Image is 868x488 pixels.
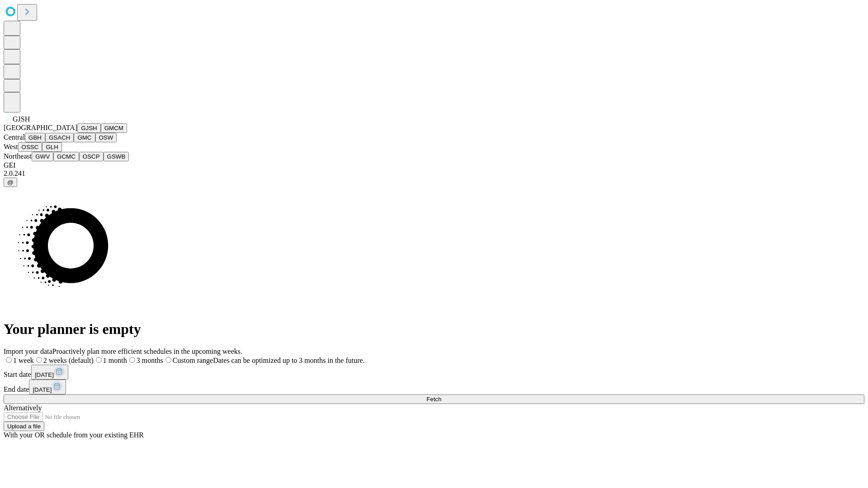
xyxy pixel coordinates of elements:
button: GJSH [77,123,101,133]
button: GWV [32,152,53,161]
button: Upload a file [4,422,44,431]
span: Northeast [4,152,32,160]
span: [DATE] [33,386,52,393]
button: GBH [25,133,45,142]
span: GJSH [13,115,30,123]
span: 2 weeks (default) [43,357,94,364]
span: Dates can be optimized up to 3 months in the future. [213,357,364,364]
button: OSW [95,133,117,142]
button: GMCM [101,123,127,133]
button: [DATE] [29,380,66,394]
div: 2.0.241 [4,169,864,178]
span: [GEOGRAPHIC_DATA] [4,124,77,131]
span: 3 months [137,357,163,364]
span: West [4,143,18,150]
div: Start date [4,365,864,380]
span: With your OR schedule from your existing EHR [4,431,144,439]
button: OSCP [79,152,104,161]
span: Custom range [173,357,213,364]
button: Fetch [4,394,864,404]
h1: Your planner is empty [4,321,864,338]
span: 1 week [13,357,34,364]
div: GEI [4,161,864,169]
span: Fetch [426,396,441,403]
span: 1 month [103,357,127,364]
span: Import your data [4,347,52,355]
button: [DATE] [31,365,68,380]
span: Alternatively [4,404,42,412]
input: 1 month [96,357,102,363]
button: GCMC [53,152,79,161]
span: Central [4,133,25,141]
input: 2 weeks (default) [36,357,42,363]
button: GMC [74,133,95,142]
button: OSSC [18,142,42,152]
button: GSWB [104,152,129,161]
input: 3 months [129,357,135,363]
span: @ [7,179,14,186]
span: Proactively plan more efficient schedules in the upcoming weeks. [52,347,242,355]
div: End date [4,380,864,394]
button: GLH [42,142,61,152]
button: GSACH [45,133,74,142]
input: 1 week [6,357,12,363]
span: [DATE] [35,371,54,378]
button: @ [4,178,17,187]
input: Custom rangeDates can be optimized up to 3 months in the future. [165,357,171,363]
